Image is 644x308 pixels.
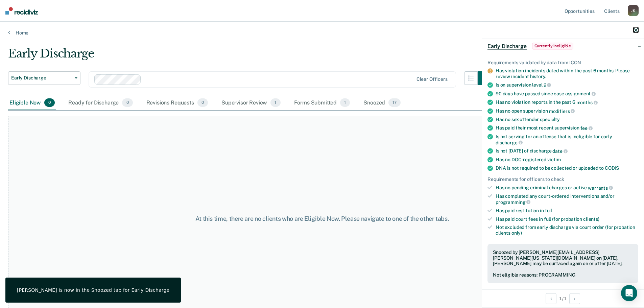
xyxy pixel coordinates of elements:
div: Has no DOC-registered [496,157,638,162]
img: Recidiviz [5,7,38,15]
div: Has paid restitution in [496,208,638,213]
div: Clear officers [416,76,448,82]
span: 0 [122,98,133,107]
div: Snoozed by [PERSON_NAME][EMAIL_ADDRESS][PERSON_NAME][US_STATE][DOMAIN_NAME] on [DATE]. [PERSON_NA... [493,249,633,266]
div: Is not serving for an offense that is ineligible for early [496,134,638,145]
span: Early Discharge [11,75,72,81]
div: Open Intercom Messenger [621,285,637,301]
div: Early DischargeCurrently ineligible [482,35,644,57]
div: 90 days have passed since case [496,91,638,97]
span: Early Discharge [487,43,527,49]
div: Not excluded from early discharge via court order (for probation clients [496,224,638,236]
div: Has violation incidents dated within the past 6 months. Please review incident history. [496,68,638,79]
div: Not eligible reasons: PROGRAMMING [493,272,633,278]
div: Is on supervision level [496,82,638,88]
div: Early Discharge [8,47,491,66]
div: 1 / 1 [482,289,644,307]
span: clients) [583,216,599,221]
span: assignment [565,91,596,96]
span: date [552,148,567,154]
span: 2 [544,82,551,88]
div: Has no violation reports in the past 6 [496,99,638,105]
div: Has paid court fees in full (for probation [496,216,638,222]
span: programming [496,199,530,205]
div: Has no open supervision [496,108,638,114]
span: warrants [588,185,613,190]
span: Currently ineligible [532,43,574,49]
span: CODIS [605,165,619,170]
span: months [576,99,598,105]
span: only) [511,230,522,236]
span: 0 [197,98,208,107]
div: Supervisor Review [220,96,282,111]
div: Requirements validated by data from ICON [487,60,638,65]
span: 1 [340,98,350,107]
div: Has paid their most recent supervision [496,125,638,131]
div: Has no sex offender [496,117,638,122]
span: modifiers [549,108,575,114]
span: fee [580,125,593,131]
div: Revisions Requests [145,96,209,111]
button: Previous Opportunity [546,293,556,304]
span: 0 [44,98,55,107]
div: Has completed any court-ordered interventions and/or [496,193,638,205]
span: discharge [496,140,523,145]
span: victim [547,157,561,162]
div: Eligible Now [8,96,56,111]
button: Next Opportunity [569,293,580,304]
span: full [545,208,552,213]
a: Home [8,30,636,36]
span: 17 [388,98,401,107]
div: At this time, there are no clients who are Eligible Now. Please navigate to one of the other tabs. [165,215,479,222]
span: specialty [540,117,560,122]
div: Is not [DATE] of discharge [496,148,638,154]
div: Ready for Discharge [67,96,134,111]
div: Snoozed [362,96,402,111]
div: Forms Submitted [293,96,352,111]
div: J K [628,5,639,16]
span: 1 [270,98,280,107]
div: DNA is not required to be collected or uploaded to [496,165,638,171]
div: Requirements for officers to check [487,176,638,182]
div: Has no pending criminal charges or active [496,185,638,191]
div: [PERSON_NAME] is now in the Snoozed tab for Early Discharge [17,287,169,293]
